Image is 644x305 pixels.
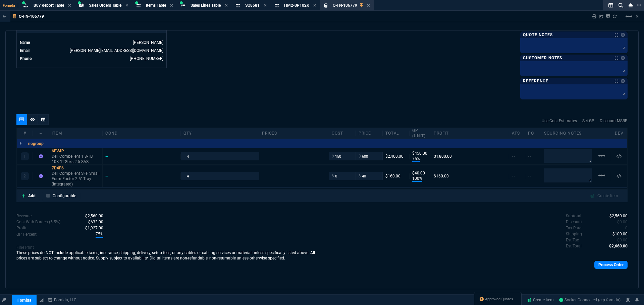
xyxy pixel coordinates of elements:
nx-icon: Close Tab [264,3,267,8]
div: Item [49,131,103,136]
span: Revenue [85,214,103,218]
p: undefined [566,231,582,237]
nx-icon: Close Workbench [626,1,635,9]
p: 75% [412,156,420,162]
p: undefined [566,237,579,243]
span: -- [512,174,515,178]
a: Discount MSRP [600,118,628,124]
nx-icon: Back to Table [3,14,6,19]
span: $ [359,154,361,159]
p: spec.value [619,225,628,231]
span: -- [528,154,531,159]
a: [PERSON_NAME] [133,40,163,45]
div: -- [33,131,49,136]
p: Add [28,193,36,199]
p: undefined [566,243,582,249]
p: $450.00 [412,151,428,156]
div: ATS [509,131,525,136]
a: Process Order [594,261,628,269]
p: Configurable [53,193,76,199]
span: 2660 [609,244,628,248]
p: 1 [23,154,26,159]
p: Customer Notes [523,55,562,61]
p: Dell Compellent SFF Small Form Factor 2.5" Tray (integrated) [52,171,100,187]
p: $40.00 [412,170,428,176]
span: 100 [612,232,628,236]
tr: undefined [19,55,164,62]
div: price [356,131,383,136]
span: With Burden (5.5%) [96,231,103,238]
p: Quote Notes [523,32,553,37]
span: Email [20,48,30,53]
p: spec.value [611,219,628,225]
span: Q-FN-106779 [333,3,357,8]
span: Socket Connected (erp-fornida) [559,298,621,302]
p: undefined [566,225,581,231]
p: 2 [23,173,26,179]
tr: undefined [19,47,164,54]
span: 0 [617,238,628,242]
div: GP (unit) [410,128,431,139]
span: Items Table [146,3,166,8]
span: Buy Report Table [34,3,64,8]
p: With Burden (5.5%) [16,231,37,237]
span: 0 [625,226,628,230]
a: Hide Workbench [636,14,639,19]
div: cond [103,131,181,136]
span: 2560 [609,214,628,218]
p: Reference [523,78,548,84]
div: Profit [431,131,509,136]
nx-icon: Close Tab [367,3,370,8]
a: Create Item [524,295,556,305]
p: undefined [566,213,581,219]
span: $ [332,173,334,179]
div: PO [525,131,541,136]
nx-icon: Close Tab [313,3,316,8]
span: HM2-SP102K [284,3,309,8]
span: Phone [20,56,32,61]
div: Sourcing Notes [541,131,595,136]
span: -- [512,154,515,159]
a: Set GP [582,118,594,124]
div: qty [181,131,259,136]
mat-icon: Example home icon [598,171,606,179]
nx-icon: Item not found in Business Central. The quote is still valid. [39,154,43,159]
span: Name [20,40,30,45]
div: Total [383,131,410,136]
div: -- [105,154,115,159]
span: -- [528,174,531,178]
p: spec.value [603,243,628,249]
p: spec.value [79,225,103,231]
nx-icon: Close Tab [125,3,128,8]
a: Use Cost Estimates [542,118,577,124]
div: # [17,131,33,136]
nx-icon: Close Tab [68,3,71,8]
div: dev [611,131,627,136]
a: brUVU3Opvha_6gxKAAAL [559,297,621,303]
p: These prices do NOT include applicable taxes, insurance, shipping, delivery, setup fees, or any c... [16,250,322,261]
p: spec.value [611,237,628,243]
span: Sales Lines Table [191,3,221,8]
a: msbcCompanyName [46,297,78,303]
nx-icon: Close Tab [225,3,228,8]
p: spec.value [603,213,628,219]
div: 6FV4P [52,148,100,154]
nx-icon: Close Tab [170,3,173,8]
p: Cost With Burden (5.5%) [16,219,60,225]
p: spec.value [89,231,103,238]
div: cost [329,131,356,136]
a: [PERSON_NAME][EMAIL_ADDRESS][DOMAIN_NAME] [70,48,163,53]
div: $2,400.00 [385,154,407,159]
p: undefined [566,219,582,225]
nx-icon: Split Panels [606,1,616,9]
nx-icon: Search [616,1,626,9]
span: $ [332,154,334,159]
p: Q-FN-106779 [19,14,44,19]
span: Sales Orders Table [89,3,121,8]
p: With Burden (5.5%) [16,225,26,231]
p: spec.value [606,231,628,237]
p: Revenue [16,213,32,219]
nx-icon: Open New Tab [637,2,641,8]
nx-icon: Item not found in Business Central. The quote is still valid. [39,174,43,178]
p: spec.value [82,219,103,225]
